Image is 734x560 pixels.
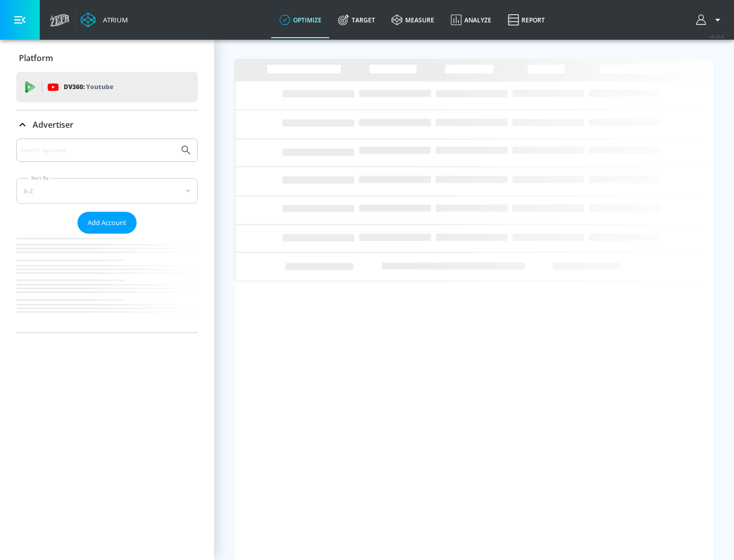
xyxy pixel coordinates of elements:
[16,110,198,139] div: Advertiser
[86,81,113,92] p: Youtube
[81,12,128,27] a: Atrium
[29,175,51,181] label: Sort By
[19,52,53,64] p: Platform
[16,234,198,332] nav: list of Advertiser
[33,119,73,130] p: Advertiser
[88,217,126,229] span: Add Account
[16,44,198,72] div: Platform
[16,178,198,204] div: A-Z
[271,2,330,38] a: optimize
[99,15,128,24] div: Atrium
[710,34,724,39] span: v 4.32.0
[330,2,383,38] a: Target
[64,81,113,93] p: DV360:
[16,72,198,102] div: DV360: Youtube
[442,2,500,38] a: Analyze
[20,144,175,157] input: Search by name
[500,2,553,38] a: Report
[383,2,442,38] a: measure
[16,138,198,332] div: Advertiser
[77,212,137,234] button: Add Account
